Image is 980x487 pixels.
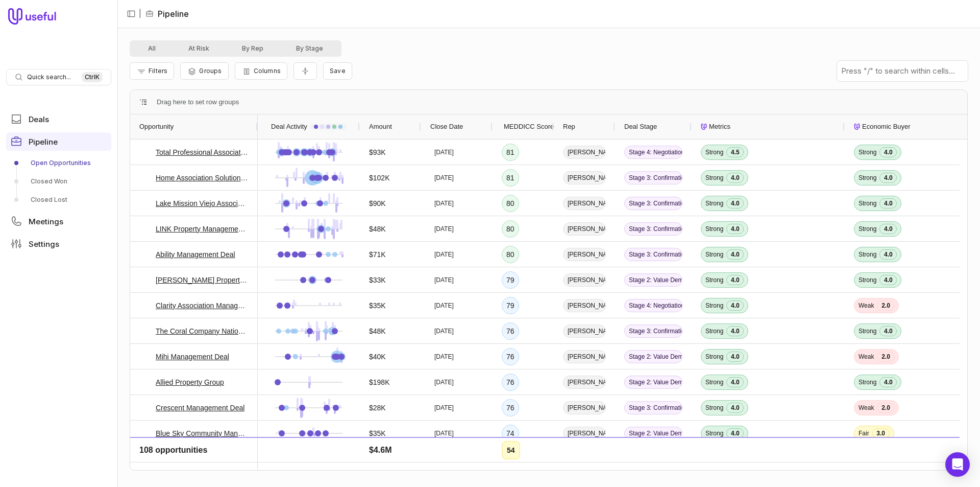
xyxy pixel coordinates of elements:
[369,325,386,337] span: $48K
[726,300,744,311] span: 4.0
[502,399,519,416] div: 76
[502,297,519,314] div: 79
[705,276,723,284] span: Strong
[6,155,111,208] div: Pipeline submenu
[726,352,744,362] span: 4.0
[563,401,606,414] span: [PERSON_NAME]
[563,350,606,363] span: [PERSON_NAME]
[504,121,554,133] span: MEDDICC Score
[726,428,744,438] span: 4.0
[156,223,249,235] a: LINK Property Management - New Deal
[705,429,723,437] span: Strong
[879,198,897,208] span: 4.0
[434,455,454,463] time: [DATE]
[27,73,71,81] span: Quick search...
[6,155,111,171] a: Open Opportunities
[877,403,894,413] span: 2.0
[29,138,58,146] span: Pipeline
[879,224,897,234] span: 4.0
[199,67,222,75] span: Groups
[369,299,386,312] span: $35K
[624,350,682,363] span: Stage 2: Value Demonstration
[434,404,454,412] time: [DATE]
[180,62,228,80] button: Group Pipeline
[726,249,744,260] span: 4.0
[624,197,682,210] span: Stage 3: Confirmation
[29,218,63,225] span: Meetings
[705,225,723,233] span: Strong
[726,377,744,387] span: 4.0
[6,132,111,151] a: Pipeline
[139,8,141,20] span: |
[132,42,172,55] button: All
[563,248,606,261] span: [PERSON_NAME]
[434,199,454,207] time: [DATE]
[563,299,606,312] span: [PERSON_NAME]
[705,327,723,335] span: Strong
[726,403,744,413] span: 4.0
[859,353,874,361] span: Weak
[156,453,249,465] a: ACE Property Management, Inc. - New Deal
[859,302,874,310] span: Weak
[879,173,897,183] span: 4.0
[877,300,894,311] span: 2.0
[945,452,970,477] div: Open Intercom Messenger
[293,62,317,80] button: Collapse all rows
[705,455,723,463] span: Strong
[271,121,307,133] span: Deal Activity
[157,96,239,108] span: Drag here to set row groups
[705,199,723,207] span: Strong
[149,67,167,75] span: Filters
[624,248,682,261] span: Stage 3: Confirmation
[280,42,339,55] button: By Stage
[502,195,519,212] div: 80
[879,326,897,336] span: 4.0
[369,197,386,210] span: $90K
[859,404,874,412] span: Weak
[563,121,575,133] span: Rep
[859,429,869,437] span: Fair
[434,250,454,259] time: [DATE]
[726,198,744,208] span: 4.0
[502,450,519,468] div: 74
[879,147,897,157] span: 4.0
[434,429,454,437] time: [DATE]
[726,224,744,234] span: 4.0
[624,401,682,414] span: Stage 3: Confirmation
[563,273,606,287] span: [PERSON_NAME]
[624,324,682,338] span: Stage 3: Confirmation
[330,67,346,75] span: Save
[369,427,386,439] span: $35K
[156,146,249,158] a: Total Professional Association Management - New Deal
[563,427,606,440] span: [PERSON_NAME]
[369,223,386,235] span: $48K
[705,302,723,310] span: Strong
[726,454,744,464] span: 4.0
[563,376,606,389] span: [PERSON_NAME]
[859,148,876,156] span: Strong
[624,171,682,184] span: Stage 3: Confirmation
[624,299,682,312] span: Stage 4: Negotiation
[879,249,897,260] span: 4.0
[502,246,519,263] div: 80
[369,121,392,133] span: Amount
[859,225,876,233] span: Strong
[859,455,874,463] span: Weak
[6,235,111,253] a: Settings
[434,174,454,182] time: [DATE]
[369,172,389,184] span: $102K
[879,377,897,387] span: 4.0
[369,376,389,388] span: $198K
[156,172,249,184] a: Home Association Solutions, LLC - New Deal
[369,402,386,414] span: $28K
[502,169,519,187] div: 81
[130,62,174,80] button: Filter Pipeline
[872,428,890,438] span: 3.0
[323,62,352,80] button: Create a new saved view
[709,121,730,133] span: Metrics
[124,6,139,21] button: Collapse sidebar
[879,275,897,285] span: 4.0
[859,276,876,284] span: Strong
[156,427,249,439] a: Blue Sky Community Management, LLC Deal
[837,61,968,81] input: Press "/" to search within cells...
